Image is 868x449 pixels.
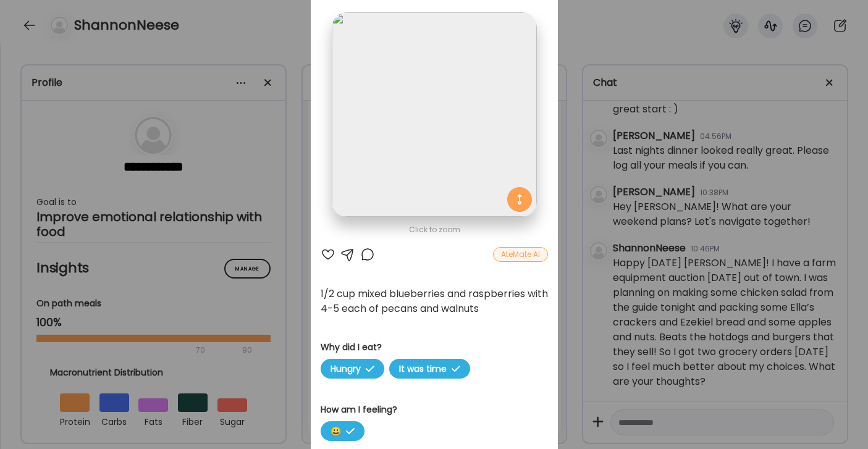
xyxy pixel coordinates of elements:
[332,12,536,217] img: images%2FqSDhxCsFGJRJmYFo2bfqqKUzT7G2%2Fr5fOeCS8iDQxFqihZ04P%2Fqoe1gU2dVf6GJhzTaIgY_1080
[321,403,548,416] h3: How am I feeling?
[321,421,364,441] span: 😀
[321,359,384,379] span: Hungry
[389,359,470,379] span: It was time
[493,247,548,262] div: AteMate AI
[321,341,548,354] h3: Why did I eat?
[321,287,548,316] div: 1/2 cup mixed blueberries and raspberries with 4-5 each of pecans and walnuts
[321,222,548,237] div: Click to zoom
